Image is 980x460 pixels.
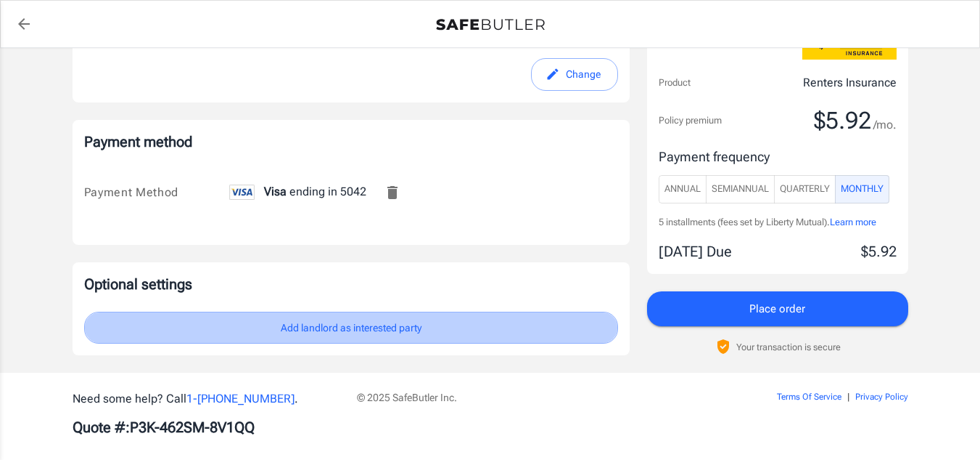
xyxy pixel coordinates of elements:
p: [DATE] Due [659,241,732,262]
span: /mo. [873,115,897,135]
p: Your transaction is secure [736,340,841,354]
span: ending in 5042 [229,185,366,198]
span: Visa [264,185,287,198]
button: Annual [659,175,707,203]
p: Policy premium [659,113,722,128]
p: Need some help? Call . [73,390,339,408]
a: Terms Of Service [777,392,841,402]
span: Learn more [830,216,876,227]
a: back to quotes [9,9,38,39]
p: Payment method [84,132,618,152]
p: $5.92 [861,241,897,262]
button: Remove this card [375,175,410,210]
p: Payment frequency [659,147,897,166]
div: Payment Method [84,184,229,201]
span: Annual [664,181,701,198]
button: Monthly [835,175,889,203]
span: Quarterly [780,181,830,198]
span: Place order [749,299,805,318]
p: Product [659,76,691,90]
img: visa [229,185,255,200]
button: edit [531,58,618,91]
span: $5.92 [814,106,871,135]
p: Optional settings [84,274,618,294]
p: © 2025 SafeButler Inc. [357,390,695,405]
button: SemiAnnual [706,175,775,203]
button: Add landlord as interested party [84,312,618,344]
span: SemiAnnual [712,181,769,198]
span: | [847,392,849,402]
span: 5 installments (fees set by Liberty Mutual). [659,216,830,227]
a: 1-[PHONE_NUMBER] [186,392,295,405]
span: Monthly [841,181,884,198]
button: Place order [647,291,908,326]
p: Renters Insurance [803,74,897,92]
b: Quote #: P3K-462SM-8V1QQ [73,419,255,436]
button: Quarterly [774,175,836,203]
img: Back to quotes [436,19,545,31]
a: Privacy Policy [855,392,908,402]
